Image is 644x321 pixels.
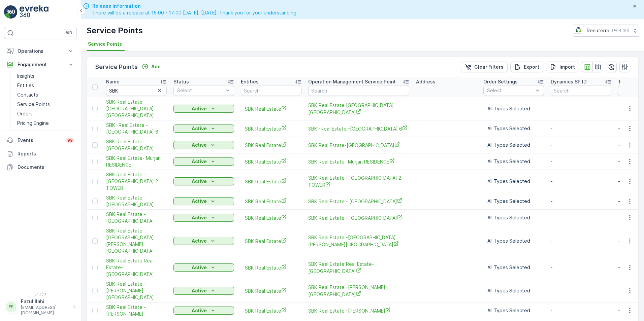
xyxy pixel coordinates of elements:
p: All Types Selected [487,287,540,294]
a: SBK Real Estate [245,214,297,221]
p: All Types Selected [487,238,540,244]
a: SBK Real Estate -SHEIK SUHAIL BIN KHAILFA BUILDING [106,227,167,254]
p: All Types Selected [487,264,540,271]
a: SBK Real Estate - FATMA BUILDING [308,198,409,205]
button: Active [173,177,234,185]
p: Service Points [87,25,143,36]
a: Contacts [14,90,77,100]
span: SBK Real Estate [245,287,297,294]
button: Active [173,141,234,149]
div: Toggle Row Selected [92,288,98,293]
td: - [547,193,615,210]
p: ( +04:00 ) [612,28,629,33]
button: Active [173,287,234,295]
button: Active [173,105,234,113]
input: Search [551,85,611,96]
a: SBK Real Estate [245,198,297,205]
span: Release Information [92,3,298,9]
a: SBK Real Estate [245,142,297,149]
div: Toggle Row Selected [92,126,98,131]
span: SBK Real Estate [245,125,297,132]
span: SBK Real Estate - [GEOGRAPHIC_DATA] [106,211,167,224]
p: Entities [17,82,34,89]
p: All Types Selected [487,125,540,132]
p: Active [192,158,207,165]
p: 99 [67,138,73,143]
td: - [547,302,615,319]
span: SBK Real Estate - [GEOGRAPHIC_DATA] [106,194,167,208]
p: All Types Selected [487,158,540,165]
td: - [547,137,615,153]
img: logo [4,5,18,19]
span: SBK Real Estate -[GEOGRAPHIC_DATA][PERSON_NAME][GEOGRAPHIC_DATA] [106,227,167,254]
a: SBK Real Estate [245,178,297,185]
button: Renuterra(+04:00) [574,25,639,37]
span: SBK Real Estate Real Estate-[GEOGRAPHIC_DATA] [106,257,167,278]
a: SBK Real Estate [245,105,297,112]
p: Operations [18,48,63,55]
p: Pricing Engine [17,120,49,127]
button: Engagement [4,58,77,71]
p: Order Settings [483,78,518,85]
span: SBK Real Estate- Murjan RESIDENCE [106,155,167,168]
a: SBK Real Estate-Maha Residence [106,138,167,152]
div: Toggle Row Selected [92,308,98,313]
input: Search [241,85,301,96]
button: Active [173,157,234,166]
a: Reports [4,147,77,160]
span: SBK -Real Estate -[GEOGRAPHIC_DATA] 6 [106,122,167,135]
button: Export [510,62,543,72]
p: All Types Selected [487,178,540,185]
button: Active [173,307,234,315]
button: Active [173,263,234,272]
a: SBK -Real Estate -Shengaiti 6 [106,122,167,135]
td: - [547,226,615,256]
p: All Types Selected [487,198,540,205]
p: Status [173,78,189,85]
a: SBK Real Estate [245,307,297,314]
td: - [547,153,615,170]
p: Events [18,137,62,144]
div: Toggle Row Selected [92,238,98,244]
button: Active [173,124,234,133]
a: SBK Real Estate Darwish Building Abu Hail [106,99,167,119]
p: Active [192,198,207,205]
span: SBK Real Estate - [GEOGRAPHIC_DATA] 2 TOWER [106,171,167,191]
p: Insights [17,73,34,79]
span: SBK Real Estate -[GEOGRAPHIC_DATA][PERSON_NAME][GEOGRAPHIC_DATA] [308,234,409,248]
a: Pricing Engine [14,118,77,128]
a: SBK Real Estate-Maha Residence [308,142,409,149]
a: Orders [14,109,77,118]
p: All Types Selected [487,307,540,314]
span: SBK Real Estate -[PERSON_NAME] [308,307,409,314]
input: Search [106,85,167,96]
a: SBK Real Estate Real Estate-Al Haji Building [106,257,167,278]
p: Active [192,125,207,132]
p: Reports [18,150,74,157]
p: Dynamics SP ID [551,78,587,85]
a: SBK Real Estate- Murjan RESIDENCE [308,158,409,165]
a: SBK Real Estate Real Estate-Al Haji Building [308,261,409,275]
a: SBK Real Estate -SHEIK SUHAIL BIN KHAILFA BUILDING [308,234,409,248]
td: - [547,256,615,279]
div: Toggle Row Selected [92,199,98,204]
p: Active [192,214,207,221]
p: Service Points [17,101,50,108]
a: Service Points [14,100,77,109]
a: SBK -Real Estate -Shengaiti 6 [308,125,409,132]
p: Fazul.Ilahi [21,298,69,305]
span: v 1.47.3 [4,293,77,297]
p: Select [177,87,224,94]
button: Add [139,63,163,71]
p: Documents [18,164,74,171]
div: Toggle Row Selected [92,106,98,111]
p: All Types Selected [487,214,540,221]
span: SBK Real Estate -[PERSON_NAME][GEOGRAPHIC_DATA] [308,284,409,298]
a: SBK Real Estate Darwish Building Abu Hail [308,102,409,116]
div: Toggle Row Selected [92,159,98,164]
td: - [547,97,615,120]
